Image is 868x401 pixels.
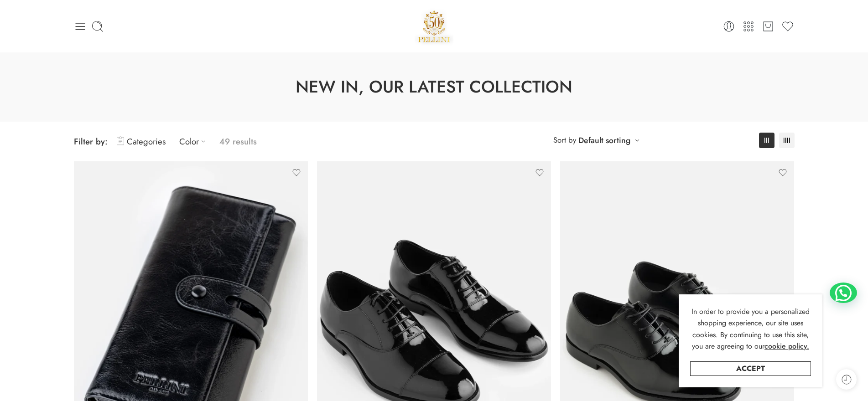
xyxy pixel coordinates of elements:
img: Pellini [415,7,454,46]
a: Categories [117,131,166,152]
a: Cart [762,20,774,33]
a: cookie policy. [764,340,809,352]
h1: New In, Our Latest Collection [23,75,845,99]
a: Color [179,131,210,152]
a: Accept [690,361,811,376]
a: Default sorting [578,134,630,147]
p: 49 results [219,131,257,152]
span: Sort by [553,133,576,148]
a: Login / Register [722,20,735,33]
span: In order to provide you a personalized shopping experience, our site uses cookies. By continuing ... [691,306,810,352]
a: Pellini - [415,7,454,46]
a: Wishlist [781,20,794,33]
span: Filter by: [74,135,108,148]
